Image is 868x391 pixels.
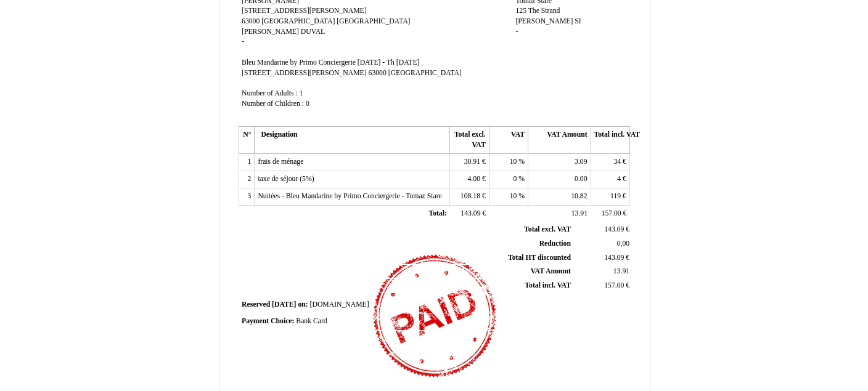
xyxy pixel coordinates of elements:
[571,192,587,200] span: 10.82
[617,240,629,248] span: 0,00
[528,127,591,154] th: VAT Amount
[591,171,629,188] td: €
[242,317,294,325] span: Payment Choice:
[242,300,270,308] span: Reserved
[510,158,517,166] span: 10
[573,279,632,293] td: €
[301,28,325,36] span: DUVAL
[510,192,517,200] span: 10
[461,209,480,217] span: 143.09
[242,69,367,77] span: [STREET_ADDRESS][PERSON_NAME]
[450,127,489,154] th: Total excl. VAT
[300,89,303,97] span: 1
[514,175,517,183] span: 0
[261,17,335,25] span: [GEOGRAPHIC_DATA]
[489,154,528,171] td: %
[272,300,296,308] span: [DATE]
[239,127,255,154] th: N°
[310,300,369,308] span: [DOMAIN_NAME]
[524,225,571,233] span: Total excl. VAT
[337,17,410,25] span: [GEOGRAPHIC_DATA]
[258,175,314,183] span: taxe de séjour (5%)
[461,192,480,200] span: 108.18
[242,89,298,97] span: Number of Adults :
[369,69,387,77] span: 63000
[239,171,255,188] td: 2
[508,254,571,262] span: Total HT discounted
[298,300,308,308] span: on:
[358,58,420,67] span: [DATE] - Th [DATE]
[591,205,629,222] td: €
[239,154,255,171] td: 1
[242,38,244,46] span: -
[604,254,624,262] span: 143.09
[604,281,624,289] span: 157.00
[242,17,260,25] span: 63000
[450,154,489,171] td: €
[388,69,462,77] span: [GEOGRAPHIC_DATA]
[242,28,299,36] span: [PERSON_NAME]
[489,127,528,154] th: VAT
[515,7,560,15] span: 125 The Strand
[610,192,621,200] span: 119
[573,251,632,265] td: €
[468,175,480,183] span: 4.00
[575,175,587,183] span: 0.00
[464,158,480,166] span: 30.91
[450,205,489,222] td: €
[573,223,632,236] td: €
[242,100,304,108] span: Number of Children :
[515,28,518,36] span: -
[306,100,309,108] span: 0
[613,267,629,275] span: 13.91
[617,175,621,183] span: 4
[489,188,528,205] td: %
[258,158,303,166] span: frais de ménage
[525,281,571,289] span: Total incl. VAT
[255,127,450,154] th: Designation
[591,154,629,171] td: €
[604,225,624,233] span: 143.09
[539,240,571,248] span: Reduction
[591,127,629,154] th: Total incl. VAT
[450,171,489,188] td: €
[602,209,621,217] span: 157.00
[450,188,489,205] td: €
[613,158,621,166] span: 34
[575,17,581,25] span: SI
[515,17,573,25] span: [PERSON_NAME]
[428,209,446,217] span: Total:
[242,58,356,67] span: Bleu Mandarine by Primo Conciergerie
[296,317,327,325] span: Bank Card
[575,158,587,166] span: 3.09
[258,192,441,200] span: Nuitées - Bleu Mandarine by Primo Conciergerie - Tomaz Stare
[531,267,571,275] span: VAT Amount
[489,171,528,188] td: %
[571,209,588,217] span: 13.91
[591,188,629,205] td: €
[242,7,367,15] span: [STREET_ADDRESS][PERSON_NAME]
[239,188,255,205] td: 3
